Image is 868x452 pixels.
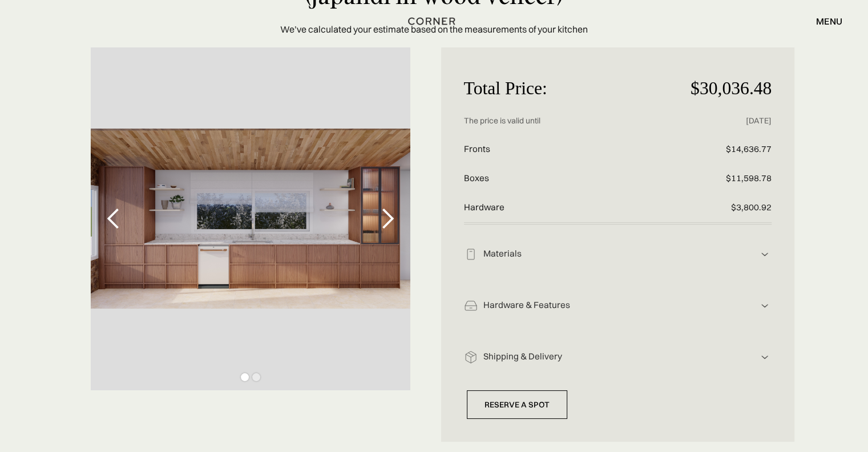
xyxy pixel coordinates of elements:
div: Materials [478,248,758,260]
a: Reserve a Spot [467,390,567,419]
div: next slide [365,47,410,390]
a: home [400,14,468,29]
div: Shipping & Delivery [478,351,758,363]
div: Show slide 1 of 2 [241,373,249,381]
p: Total Price: [464,70,669,107]
p: The price is valid until [464,107,669,135]
div: menu [816,17,842,26]
div: previous slide [91,47,136,390]
p: Fronts [464,135,669,164]
div: 1 of 2 [91,47,410,390]
p: Hardware [464,193,669,222]
div: carousel [91,47,410,390]
p: $11,598.78 [669,164,772,193]
p: $30,036.48 [669,70,772,107]
p: $3,800.92 [669,193,772,222]
p: [DATE] [669,107,772,135]
div: Show slide 2 of 2 [252,373,260,381]
p: $14,636.77 [669,135,772,164]
div: menu [805,11,842,31]
p: Boxes [464,164,669,193]
div: Hardware & Features [478,299,758,311]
